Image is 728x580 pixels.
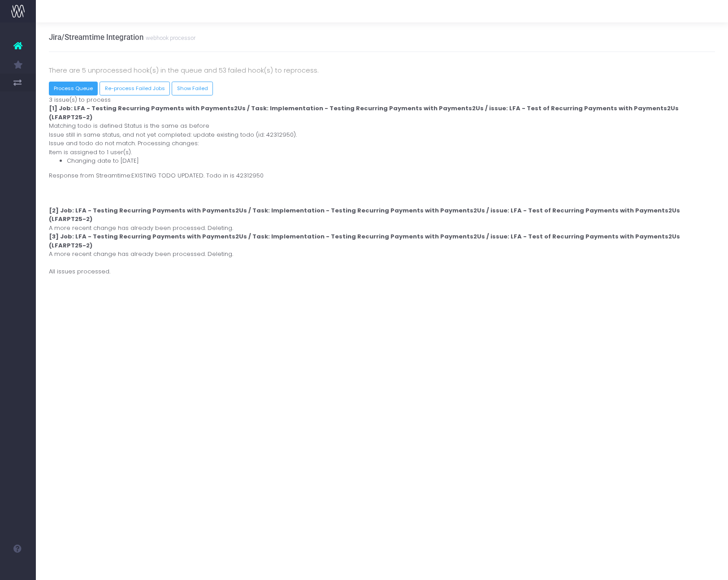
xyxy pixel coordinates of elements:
[143,33,195,42] small: webhook processor
[49,82,98,95] button: Process Queue
[42,95,722,276] div: 3 issue(s) to process Matching todo is defined Status is the same as before Issue still in same s...
[100,82,170,95] button: Re-process Failed Jobs
[172,82,213,95] a: Show Failed
[49,33,195,42] h3: Jira/Streamtime Integration
[49,206,680,224] strong: [2] Job: LFA - Testing Recurring Payments with Payments2Us / Task: Implementation - Testing Recur...
[11,562,25,576] img: images/default_profile_image.png
[49,232,680,250] strong: [3] Job: LFA - Testing Recurring Payments with Payments2Us / Task: Implementation - Testing Recur...
[67,156,715,165] li: Changing date to [DATE]
[49,65,715,76] p: There are 5 unprocessed hook(s) in the queue and 53 failed hook(s) to reprocess.
[49,104,679,121] strong: [1] Job: LFA - Testing Recurring Payments with Payments2Us / Task: Implementation - Testing Recur...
